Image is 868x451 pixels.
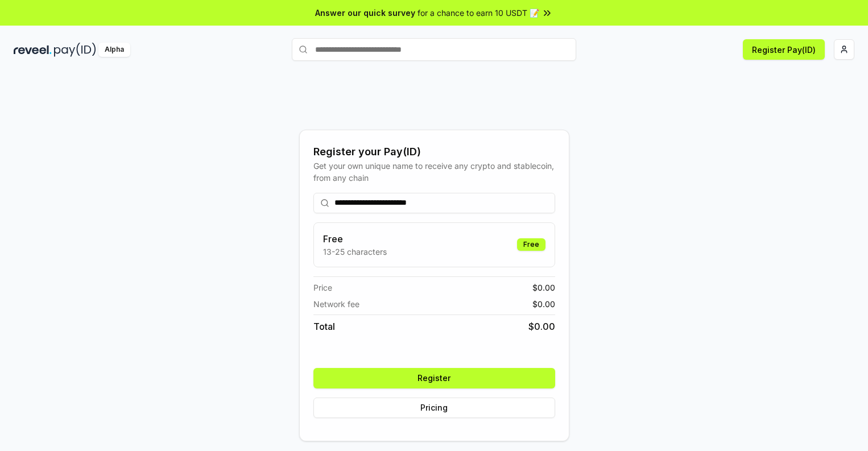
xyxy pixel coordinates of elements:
[743,39,825,60] button: Register Pay(ID)
[313,144,555,160] div: Register your Pay(ID)
[54,43,96,57] img: pay_id
[532,282,555,293] span: $ 0.00
[98,43,130,57] div: Alpha
[532,298,555,310] span: $ 0.00
[313,160,555,184] div: Get your own unique name to receive any crypto and stablecoin, from any chain
[14,43,52,57] img: reveel_dark
[313,298,359,310] span: Network fee
[313,398,555,418] button: Pricing
[315,7,415,19] span: Answer our quick survey
[323,232,387,246] h3: Free
[323,246,387,258] p: 13-25 characters
[313,320,335,333] span: Total
[418,7,539,19] span: for a chance to earn 10 USDT 📝
[313,282,332,293] span: Price
[528,320,555,333] span: $ 0.00
[517,238,545,251] div: Free
[313,368,555,388] button: Register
